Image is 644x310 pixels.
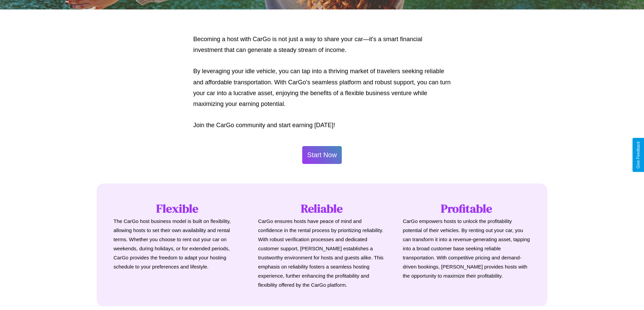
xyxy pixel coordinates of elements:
p: Becoming a host with CarGo is not just a way to share your car—it's a smart financial investment ... [193,34,451,56]
h1: Flexible [114,200,241,217]
p: The CarGo host business model is built on flexibility, allowing hosts to set their own availabili... [114,217,241,271]
h1: Profitable [403,200,530,217]
button: Start Now [302,146,342,164]
p: CarGo empowers hosts to unlock the profitability potential of their vehicles. By renting out your... [403,217,530,280]
p: CarGo ensures hosts have peace of mind and confidence in the rental process by prioritizing relia... [258,217,386,289]
p: By leveraging your idle vehicle, you can tap into a thriving market of travelers seeking reliable... [193,66,451,110]
div: Give Feedback [636,141,641,169]
h1: Reliable [258,200,386,217]
p: Join the CarGo community and start earning [DATE]! [193,120,451,131]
